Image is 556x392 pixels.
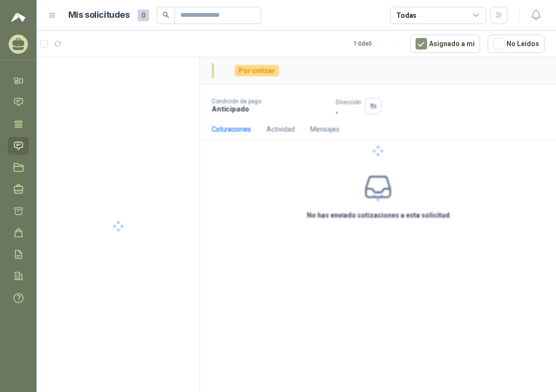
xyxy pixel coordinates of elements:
[163,12,169,18] span: search
[138,10,149,21] span: 0
[68,8,130,22] h1: Mis solicitudes
[488,35,544,53] button: No Leídos
[396,10,417,21] div: Todas
[410,35,480,53] button: Asignado a mi
[354,36,403,51] div: 1 - 0 de 0
[11,12,25,23] img: Logo peakr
